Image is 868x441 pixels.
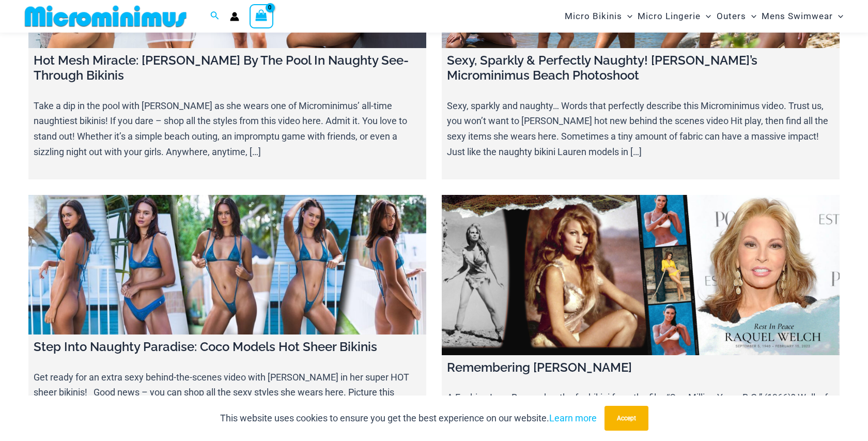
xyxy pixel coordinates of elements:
a: OutersMenu ToggleMenu Toggle [714,3,759,29]
h4: Remembering [PERSON_NAME] [447,360,834,375]
a: View Shopping Cart, empty [250,4,273,28]
a: Micro BikinisMenu ToggleMenu Toggle [562,3,635,29]
p: Get ready for an extra sexy behind-the-scenes video with [PERSON_NAME] in her super HOT sheer bik... [34,370,421,431]
p: Take a dip in the pool with [PERSON_NAME] as she wears one of Microminimus’ all-time naughtiest b... [34,98,421,160]
a: Remembering Raquel Welsh [442,195,840,355]
a: Step Into Naughty Paradise: Coco Models Hot Sheer Bikinis [28,195,426,334]
span: Menu Toggle [622,3,632,29]
p: This website uses cookies to ensure you get the best experience on our website. [220,410,597,426]
span: Mens Swimwear [762,3,833,29]
p: Sexy, sparkly and naughty… Words that perfectly describe this Microminimus video. Trust us, you w... [447,98,834,160]
span: Menu Toggle [701,3,711,29]
span: Menu Toggle [746,3,756,29]
span: Menu Toggle [833,3,843,29]
span: Micro Bikinis [565,3,622,29]
h4: Step Into Naughty Paradise: Coco Models Hot Sheer Bikinis [34,340,421,355]
a: Mens SwimwearMenu ToggleMenu Toggle [759,3,846,29]
button: Accept [605,406,648,431]
a: Learn more [549,413,597,423]
a: Micro LingerieMenu ToggleMenu Toggle [635,3,714,29]
nav: Site Navigation [561,2,847,31]
h4: Hot Mesh Miracle: [PERSON_NAME] By The Pool In Naughty See-Through Bikinis [34,53,421,83]
span: Micro Lingerie [638,3,701,29]
a: Account icon link [230,12,239,21]
h4: Sexy, Sparkly & Perfectly Naughty! [PERSON_NAME]’s Microminimus Beach Photoshoot [447,53,834,83]
a: Search icon link [210,10,220,23]
span: Outers [717,3,746,29]
img: MM SHOP LOGO FLAT [21,5,191,28]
